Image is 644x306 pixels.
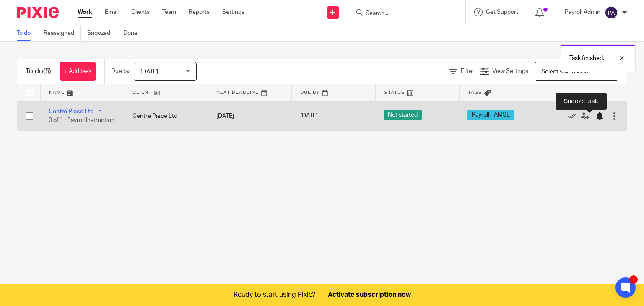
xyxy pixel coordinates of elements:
img: svg%3E [605,6,618,19]
a: To do [17,25,37,41]
span: Payroll - AMSL [467,110,514,120]
a: Snoozed [87,25,117,41]
span: (5) [43,68,51,75]
a: Work [78,8,92,16]
a: Done [123,25,144,41]
a: Reports [189,8,210,16]
td: [DATE] [208,101,292,131]
span: [DATE] [300,113,318,119]
a: Reassigned [44,25,81,41]
span: [DATE] [140,69,158,75]
img: Pixie [17,7,59,18]
a: Settings [222,8,244,16]
h1: To do [26,67,51,76]
a: Email [105,8,119,16]
a: + Add task [60,62,96,81]
span: 0 of 1 · Payroll Instruction [49,117,114,123]
a: Mark as done [568,112,581,120]
p: Task finished. [569,54,604,62]
a: Team [162,8,176,16]
a: Centre Piece Ltd - F [49,109,101,114]
div: 1 [629,275,638,284]
a: Clients [131,8,150,16]
td: Centre Piece Ltd [124,101,208,131]
span: Tags [468,90,482,95]
p: Due by [111,67,130,75]
span: Not started [384,110,422,120]
span: Select saved view [541,69,588,75]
